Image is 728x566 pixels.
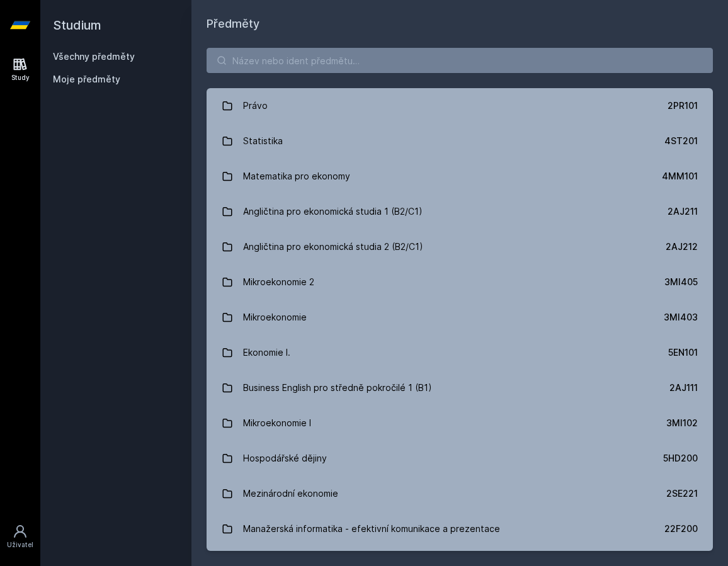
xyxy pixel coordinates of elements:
div: 4ST201 [664,135,698,147]
a: Ekonomie I. 5EN101 [207,335,713,370]
div: Business English pro středně pokročilé 1 (B1) [243,375,432,400]
a: Mikroekonomie 3MI403 [207,300,713,335]
div: 2AJ111 [669,382,698,394]
a: Study [3,50,38,89]
div: Uživatel [7,540,33,550]
a: Statistika 4ST201 [207,123,713,159]
div: 5HD200 [663,452,698,465]
a: Manažerská informatika - efektivní komunikace a prezentace 22F200 [207,511,713,546]
div: 3MI405 [664,276,698,288]
h1: Předměty [207,15,713,33]
a: Uživatel [3,518,38,556]
a: Matematika pro ekonomy 4MM101 [207,159,713,194]
div: Mezinárodní ekonomie [243,481,338,506]
div: 3MI102 [666,417,698,429]
div: 4MM101 [662,170,698,183]
a: Angličtina pro ekonomická studia 1 (B2/C1) 2AJ211 [207,194,713,229]
div: 2PR101 [668,99,698,112]
a: Mikroekonomie I 3MI102 [207,405,713,441]
input: Název nebo ident předmětu… [207,48,713,73]
a: Mezinárodní ekonomie 2SE221 [207,476,713,511]
span: Moje předměty [53,73,120,86]
div: Mikroekonomie I [243,410,311,436]
a: Všechny předměty [53,51,135,62]
a: Business English pro středně pokročilé 1 (B1) 2AJ111 [207,370,713,405]
div: Ekonomie I. [243,340,290,365]
div: Statistika [243,128,283,154]
div: Právo [243,93,268,118]
div: Study [11,73,30,82]
a: Mikroekonomie 2 3MI405 [207,264,713,300]
div: 2AJ212 [666,241,698,253]
div: 2AJ211 [668,205,698,218]
div: Angličtina pro ekonomická studia 2 (B2/C1) [243,234,423,259]
div: Mikroekonomie [243,305,307,330]
div: Hospodářské dějiny [243,446,327,471]
div: 3MI403 [664,311,698,324]
a: Hospodářské dějiny 5HD200 [207,441,713,476]
div: Matematika pro ekonomy [243,164,350,189]
div: 5EN101 [668,346,698,359]
div: 22F200 [664,523,698,535]
div: Angličtina pro ekonomická studia 1 (B2/C1) [243,199,423,224]
div: 2SE221 [666,487,698,500]
a: Právo 2PR101 [207,88,713,123]
a: Angličtina pro ekonomická studia 2 (B2/C1) 2AJ212 [207,229,713,264]
div: Manažerská informatika - efektivní komunikace a prezentace [243,516,500,541]
div: Mikroekonomie 2 [243,269,314,295]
